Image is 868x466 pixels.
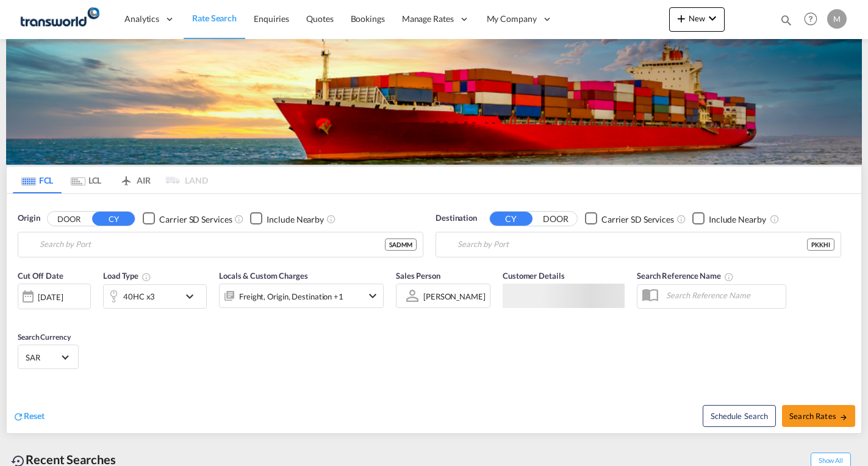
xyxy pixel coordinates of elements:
[13,411,24,422] md-icon: icon-refresh
[365,289,380,303] md-icon: icon-chevron-down
[18,332,71,342] span: Search Currency
[326,214,336,224] md-icon: Unchecked: Ignores neighbouring ports when fetching rates.Checked : Includes neighbouring ports w...
[18,308,27,324] md-datepicker: Select
[396,271,440,281] span: Sales Person
[18,5,101,33] img: 1a84b2306ded11f09c1219774cd0a0fe.png
[159,213,232,226] div: Carrier SD Services
[6,39,862,165] img: LCL+%26+FCL+BACKGROUND.png
[436,212,477,224] span: Destination
[800,9,827,30] div: Help
[143,212,232,225] md-checkbox: Checkbox No Ink
[780,13,793,27] md-icon: icon-magnify
[487,13,537,25] span: My Company
[24,410,45,421] span: Reset
[692,212,766,225] md-checkbox: Checkbox No Ink
[26,352,60,363] span: SAR
[234,214,244,224] md-icon: Unchecked: Search for CY (Container Yard) services for all selected carriers.Checked : Search for...
[7,194,861,433] div: Origin DOOR CY Checkbox No InkUnchecked: Search for CY (Container Yard) services for all selected...
[637,271,734,281] span: Search Reference Name
[92,212,135,226] button: CY
[709,213,766,226] div: Include Nearby
[239,288,343,305] div: Freight Origin Destination Factory Stuffing
[306,13,333,24] span: Quotes
[770,214,780,224] md-icon: Unchecked: Ignores neighbouring ports when fetching rates.Checked : Includes neighbouring ports w...
[123,288,155,305] div: 40HC x3
[351,13,385,24] span: Bookings
[18,212,40,224] span: Origin
[62,167,110,193] md-tab-item: LCL
[267,213,324,226] div: Include Nearby
[839,413,848,421] md-icon: icon-arrow-right
[110,167,159,193] md-tab-item: AIR
[800,9,821,29] span: Help
[119,173,134,182] md-icon: icon-airplane
[103,284,207,309] div: 40HC x3icon-chevron-down
[13,410,45,423] div: icon-refreshReset
[385,238,417,251] div: SADMM
[585,212,674,225] md-checkbox: Checkbox No Ink
[490,212,533,226] button: CY
[18,232,423,257] md-input-container: Ad Dammam, SADMM
[423,292,486,301] div: [PERSON_NAME]
[18,284,91,309] div: [DATE]
[534,212,577,226] button: DOOR
[789,411,848,421] span: Search Rates
[436,232,841,257] md-input-container: Karachi, PKKHI
[601,213,674,226] div: Carrier SD Services
[219,284,384,308] div: Freight Origin Destination Factory Stuffingicon-chevron-down
[669,7,725,32] button: icon-plus 400-fgNewicon-chevron-down
[24,348,72,366] md-select: Select Currency: ﷼ SARSaudi Arabia Riyal
[13,167,208,193] md-pagination-wrapper: Use the left and right arrow keys to navigate between tabs
[18,271,63,281] span: Cut Off Date
[827,9,847,29] div: M
[703,405,776,427] button: Note: By default Schedule search will only considerorigin ports, destination ports and cut off da...
[13,167,62,193] md-tab-item: FCL
[422,287,487,305] md-select: Sales Person: Mihsin Nizam
[457,235,807,254] input: Search by Port
[254,13,289,24] span: Enquiries
[103,271,151,281] span: Load Type
[40,235,385,254] input: Search by Port
[48,212,90,226] button: DOOR
[674,13,720,23] span: New
[724,272,734,282] md-icon: Your search will be saved by the below given name
[142,272,151,282] md-icon: icon-information-outline
[780,13,793,32] div: icon-magnify
[38,292,63,303] div: [DATE]
[807,238,834,251] div: PKKHI
[660,286,786,304] input: Search Reference Name
[402,13,454,25] span: Manage Rates
[503,271,564,281] span: Customer Details
[219,271,308,281] span: Locals & Custom Charges
[250,212,324,225] md-checkbox: Checkbox No Ink
[782,405,855,427] button: Search Ratesicon-arrow-right
[676,214,686,224] md-icon: Unchecked: Search for CY (Container Yard) services for all selected carriers.Checked : Search for...
[124,13,159,25] span: Analytics
[674,11,689,26] md-icon: icon-plus 400-fg
[705,11,720,26] md-icon: icon-chevron-down
[192,13,237,23] span: Rate Search
[182,289,203,304] md-icon: icon-chevron-down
